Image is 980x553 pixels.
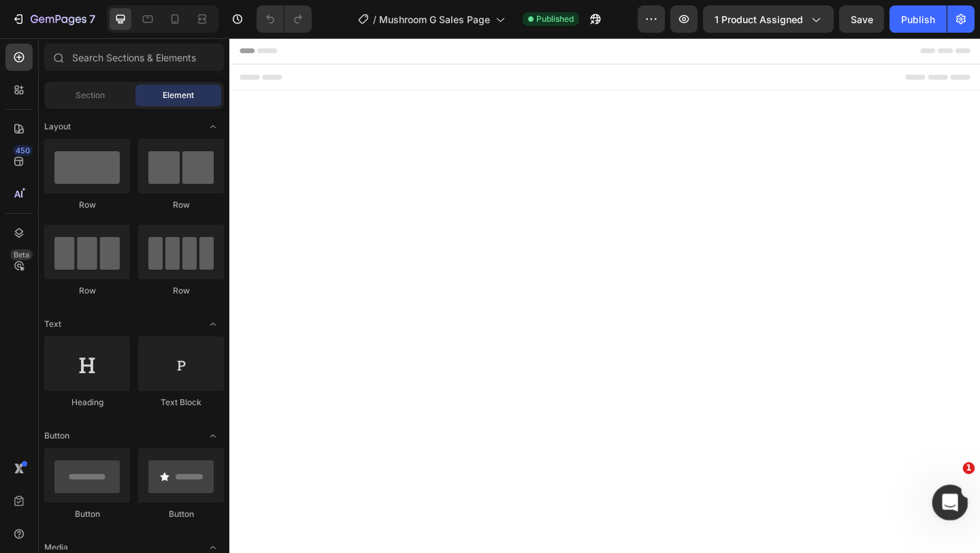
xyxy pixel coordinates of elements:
[138,508,224,520] div: Button
[889,5,947,33] button: Publish
[44,285,130,297] div: Row
[963,462,975,475] span: 1
[138,199,224,211] div: Row
[5,5,101,33] button: 7
[379,12,490,27] span: Mushroom G Sales Page
[202,313,224,335] span: Toggle open
[44,44,224,71] input: Search Sections & Elements
[44,396,130,409] div: Heading
[44,430,69,442] span: Button
[44,199,130,211] div: Row
[229,38,980,553] iframe: Design area
[13,145,33,156] div: 450
[536,13,574,25] span: Published
[10,249,33,260] div: Beta
[163,89,194,101] span: Element
[89,11,95,27] p: 7
[138,285,224,297] div: Row
[44,508,130,520] div: Button
[373,12,376,27] span: /
[138,396,224,409] div: Text Block
[44,121,71,133] span: Layout
[839,5,884,33] button: Save
[901,12,935,27] div: Publish
[932,485,968,521] iframe: Intercom live chat
[851,14,873,25] span: Save
[76,89,105,101] span: Section
[202,425,224,447] span: Toggle open
[44,318,61,330] span: Text
[202,116,224,138] span: Toggle open
[703,5,834,33] button: 1 product assigned
[257,5,312,33] div: Undo/Redo
[715,12,803,27] span: 1 product assigned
